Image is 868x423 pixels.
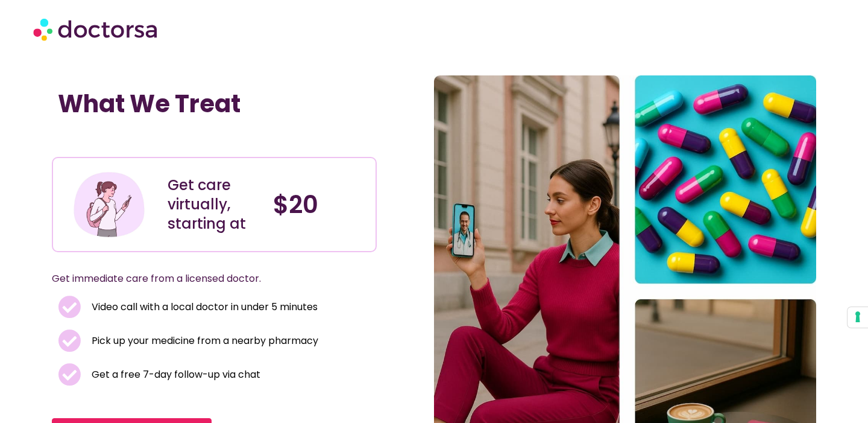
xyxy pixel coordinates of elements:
[168,176,261,234] div: Get care virtually, starting at
[58,89,371,118] h1: What We Treat
[89,299,318,316] span: Video call with a local doctor in under 5 minutes
[58,130,239,145] iframe: Customer reviews powered by Trustpilot
[52,270,348,287] p: Get immediate care from a licensed doctor.
[72,167,146,242] img: Illustration depicting a young woman in a casual outfit, engaged with her smartphone. She has a p...
[89,332,318,349] span: Pick up your medicine from a nearby pharmacy
[848,307,868,328] button: Your consent preferences for tracking technologies
[89,366,260,383] span: Get a free 7-day follow-up via chat
[273,190,366,219] h4: $20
